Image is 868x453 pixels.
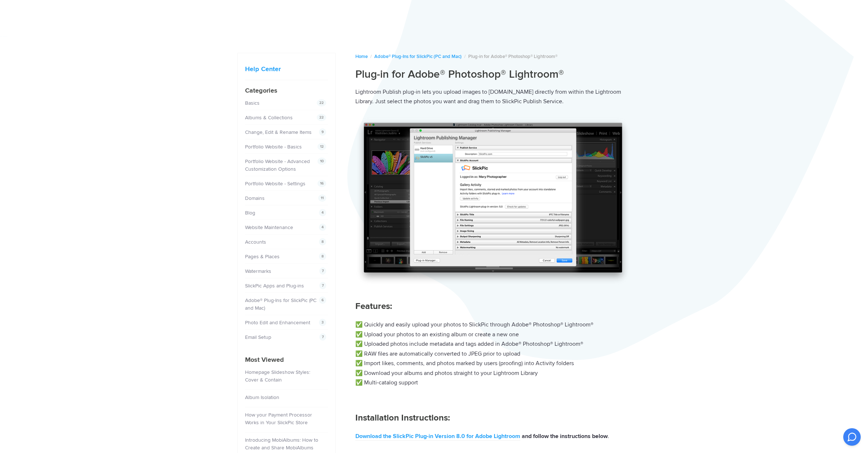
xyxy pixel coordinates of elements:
[245,369,310,383] a: Homepage Slideshow Styles: Cover & Contain
[245,355,328,365] h4: Most Viewed
[245,144,302,150] a: Portfolio Website - Basics
[374,54,462,59] a: Adobe® Plug-Ins for SlickPic (PC and Mac)
[245,394,279,400] a: Album Isolation
[245,224,293,231] a: Website Maintenance
[319,297,326,304] span: 6
[319,319,326,326] span: 3
[245,268,271,274] a: Watermarks
[245,158,310,172] a: Portfolio Website - Advanced Customization Options
[245,437,318,451] a: Introducing MobiAlbums: How to Create and Share MobiAlbums
[319,238,326,245] span: 8
[355,67,631,81] h1: Plug-in for Adobe® Photoshop® Lightroom®
[317,99,326,107] span: 22
[355,433,520,441] a: Download the SlickPic Plug-in Version 8.0 for Adobe Lightroom
[245,115,293,121] a: Albums & Collections
[355,87,631,107] p: Lightroom Publish plug-in lets you upload images to [DOMAIN_NAME] directly from within the Lightr...
[319,282,326,289] span: 7
[355,320,631,388] p: ✅ Quickly and easily upload your photos to SlickPic through Adobe® Photoshop® Lightroom® ✅ Upload...
[317,114,326,121] span: 22
[317,158,326,165] span: 10
[245,297,316,311] a: Adobe® Plug-Ins for SlickPic (PC and Mac)
[245,334,271,340] a: Email Setup
[468,54,557,59] span: Plug-in for Adobe® Photoshop® Lightroom®
[245,129,312,135] a: Change, Edit & Rename Items
[319,209,326,216] span: 4
[355,431,631,441] p: .
[355,54,368,59] a: Home
[370,54,372,59] span: /
[319,267,326,275] span: 7
[319,224,326,231] span: 4
[522,433,608,440] b: and follow the instructions below
[319,128,326,136] span: 9
[245,65,281,73] a: Help Center
[245,181,305,187] a: Portfolio Website - Settings
[245,239,266,245] a: Accounts
[245,86,328,96] h4: Categories
[245,253,280,260] a: Pages & Places
[319,333,326,341] span: 7
[355,413,450,423] strong: Installation Instructions:
[317,180,326,187] span: 16
[355,301,392,311] b: Features:
[245,100,260,106] a: Basics
[245,195,265,201] a: Domains
[317,143,326,150] span: 12
[464,54,466,59] span: /
[245,320,310,326] a: Photo Edit and Enhancement
[319,253,326,260] span: 8
[245,412,312,426] a: How your Payment Processor Works in Your SlickPic Store
[245,283,304,289] a: SlickPic Apps and Plug-ins
[318,194,326,202] span: 11
[245,210,255,216] a: Blog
